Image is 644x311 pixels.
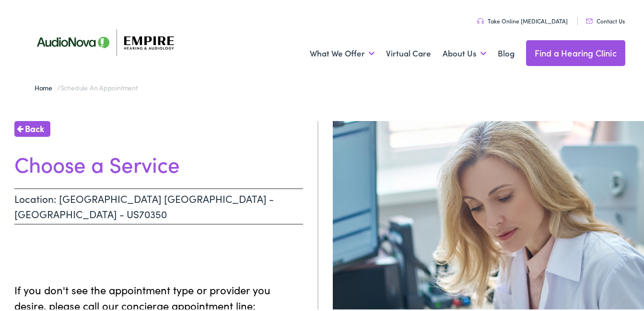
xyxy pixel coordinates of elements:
a: Back [14,119,50,135]
a: What We Offer [310,34,375,69]
span: Back [25,120,44,133]
a: Blog [498,34,515,69]
a: Find a Hearing Clinic [526,38,625,64]
a: Contact Us [586,15,625,23]
a: Virtual Care [386,34,431,69]
p: Location: [GEOGRAPHIC_DATA] [GEOGRAPHIC_DATA] - [GEOGRAPHIC_DATA] - US70350 [14,187,303,222]
a: Take Online [MEDICAL_DATA] [477,15,568,23]
img: utility icon [586,17,593,22]
span: Schedule an Appointment [60,81,138,90]
a: Home [35,81,57,90]
h1: Choose a Service [14,149,303,175]
img: utility icon [477,16,484,22]
span: / [35,81,138,90]
a: About Us [443,34,486,69]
